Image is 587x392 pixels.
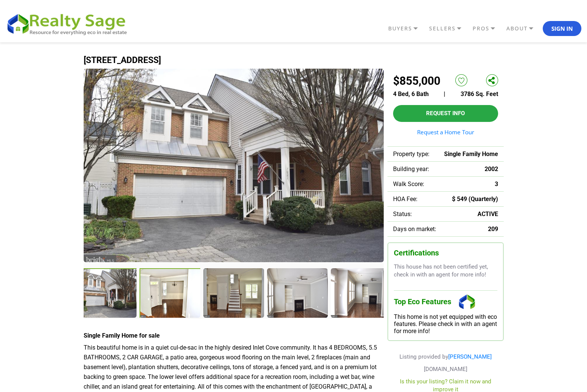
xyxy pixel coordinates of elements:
span: 3786 Sq. Feet [461,90,498,98]
a: [PERSON_NAME] [448,353,492,360]
div: This home is not yet equipped with eco features. Please check in with an agent for more info! [394,313,497,335]
span: Single Family Home [444,150,498,158]
span: ACTIVE [477,210,498,218]
span: Days on market: [393,225,436,233]
span: Status: [393,210,412,218]
h2: $855,000 [393,74,440,87]
span: Property type: [393,150,429,158]
span: 4 Bed, 6 Bath [393,90,429,98]
button: Request Info [393,105,498,122]
a: SELLERS [427,22,471,35]
span: [DOMAIN_NAME] [424,366,467,372]
button: Sign In [543,21,581,36]
h4: Single Family Home for sale [84,332,384,339]
span: 2002 [485,165,498,173]
img: REALTY SAGE [6,11,133,36]
span: | [444,90,445,98]
h1: [STREET_ADDRESS] [84,56,504,65]
a: Request a Home Tour [393,129,498,135]
h3: Certifications [394,249,497,257]
p: This house has not been certified yet, check in with an agent for more info! [394,263,497,279]
h3: Top Eco Features [394,290,497,313]
a: BUYERS [386,22,427,35]
span: Walk Score: [393,180,424,188]
a: ABOUT [504,22,543,35]
span: Building year: [393,165,429,173]
span: $ 549 (Quarterly) [452,195,498,203]
span: HOA Fee: [393,195,417,203]
span: Listing provided by [399,353,492,360]
a: PROS [471,22,504,35]
span: 209 [488,225,498,233]
span: 3 [495,180,498,188]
